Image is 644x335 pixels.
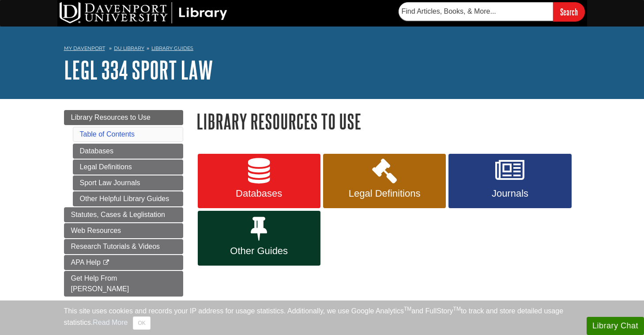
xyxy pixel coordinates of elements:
[80,130,135,138] a: Table of Contents
[64,223,183,238] a: Web Resources
[330,188,439,199] span: Legal Definitions
[73,175,183,190] a: Sport Law Journals
[71,243,160,250] span: Research Tutorials & Videos
[196,110,580,133] h1: Library Resources to Use
[204,245,314,257] span: Other Guides
[71,227,121,234] span: Web Resources
[73,191,183,206] a: Other Helpful Library Guides
[93,319,128,326] a: Read More
[64,45,105,52] a: My Davenport
[64,239,183,254] a: Research Tutorials & Videos
[448,154,571,209] a: Journals
[64,42,580,57] nav: breadcrumb
[64,110,183,125] a: Library Resources to Use
[71,211,165,218] span: Statutes, Cases & Leglistation
[60,2,227,23] img: DU Library
[64,56,213,84] a: LEGL 334 Sport Law
[73,144,183,159] a: Databases
[404,306,411,312] sup: TM
[133,316,150,330] button: Close
[204,188,314,199] span: Databases
[64,110,183,297] div: Guide Page Menu
[399,2,585,21] form: Searches DU Library's articles, books, and more
[151,45,193,51] a: Library Guides
[64,306,580,330] div: This site uses cookies and records your IP address for usage statistics. Additionally, we use Goo...
[198,154,320,209] a: Databases
[73,160,183,175] a: Legal Definitions
[64,255,183,270] a: APA Help
[114,45,144,51] a: DU Library
[71,114,151,121] span: Library Resources to Use
[64,207,183,222] a: Statutes, Cases & Leglistation
[587,317,644,335] button: Library Chat
[102,260,110,266] i: This link opens in a new window
[64,271,183,297] a: Get Help From [PERSON_NAME]
[198,211,320,266] a: Other Guides
[453,306,461,312] sup: TM
[399,2,553,21] input: Find Articles, Books, & More...
[71,274,129,293] span: Get Help From [PERSON_NAME]
[71,259,101,266] span: APA Help
[553,2,585,21] input: Search
[455,188,565,199] span: Journals
[323,154,446,209] a: Legal Definitions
